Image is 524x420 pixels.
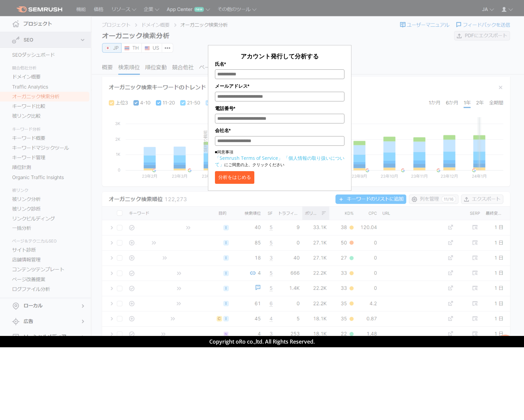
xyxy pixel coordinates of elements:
label: メールアドレス* [215,82,344,90]
span: Copyright oRo co.,ltd. All Rights Reserved. [209,338,315,345]
label: 電話番号* [215,105,344,112]
a: 「個人情報の取り扱いについて」 [215,155,344,167]
a: 「Semrush Terms of Service」 [215,155,283,161]
button: 分析をはじめる [215,171,254,184]
p: ■同意事項 にご同意の上、クリックください [215,149,344,168]
span: アカウント発行して分析する [241,52,319,60]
